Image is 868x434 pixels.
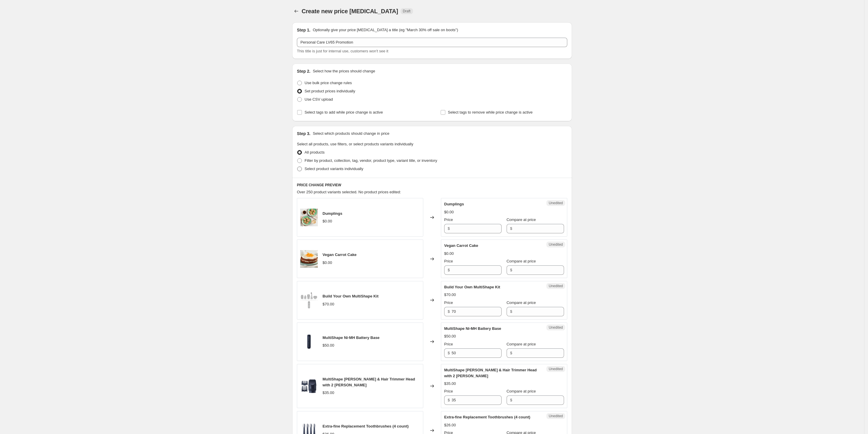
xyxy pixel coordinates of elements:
button: Price change jobs [292,7,300,15]
div: $0.00 [323,218,332,224]
p: Select how the prices should change [313,68,375,74]
span: Build Your Own MultiShape Kit [444,285,500,289]
span: Vegan Carrot Cake [444,243,478,248]
div: $70.00 [323,301,334,307]
span: Dumplings [323,211,342,216]
div: $0.00 [444,251,454,257]
h2: Step 3. [297,131,310,137]
span: Compare at price [507,342,536,346]
span: Over 250 product variants selected. No product prices edited: [297,190,401,194]
span: Use bulk price change rules [305,81,352,85]
span: Use CSV upload [305,97,333,102]
span: Select tags to add while price change is active [305,110,383,114]
span: $ [448,268,450,272]
span: Price [444,259,453,263]
span: This title is just for internal use, customers won't see it [297,49,388,53]
p: Select which products should change in price [313,131,389,137]
span: MultiShape Ni-MH Battery Base [323,335,380,340]
div: $50.00 [444,333,456,339]
input: 30% off holiday sale [297,38,567,47]
span: Price [444,342,453,346]
span: Select all products, use filters, or select products variants individually [297,142,413,146]
span: $ [510,268,512,272]
span: Dumplings [444,202,464,206]
span: MultiShape [PERSON_NAME] & Hair Trimmer Head with 2 [PERSON_NAME] [444,368,537,378]
span: Set product prices individually [305,89,355,93]
span: Create new price [MEDICAL_DATA] [302,8,398,14]
span: Extra-fine Replacement Toothbrushes (4 count) [323,424,409,428]
span: Unedited [549,414,563,418]
h2: Step 2. [297,68,310,74]
span: Compare at price [507,217,536,222]
span: Compare at price [507,300,536,305]
img: dumplings_80x.jpg [300,209,318,226]
img: 22-0302_mS_ER-CBN1_carousel_2048x01_742861e9-0f94-43fa-bda9-9e4333cf74e8_80x.jpg [300,333,318,350]
span: $ [510,226,512,231]
p: Optionally give your price [MEDICAL_DATA] a title (eg "March 30% off sale on boots") [313,27,458,33]
span: Unedited [549,242,563,247]
span: Vegan Carrot Cake [323,252,357,257]
div: $26.00 [444,422,456,428]
img: carrot-cake_80x.jpg [300,250,318,268]
span: Price [444,217,453,222]
span: $ [448,398,450,402]
span: Price [444,389,453,393]
span: Build Your Own MultiShape Kit [323,294,378,298]
span: MultiShape Ni-MH Battery Base [444,326,501,331]
h6: PRICE CHANGE PREVIEW [297,183,567,187]
span: Filter by product, collection, tag, vendor, product type, variant title, or inventory [305,158,437,163]
span: $ [448,309,450,314]
span: Select product variants individually [305,167,363,171]
span: Unedited [549,367,563,371]
h2: Step 1. [297,27,310,33]
span: $ [510,309,512,314]
div: $0.00 [323,260,332,266]
span: $ [448,351,450,355]
span: MultiShape [PERSON_NAME] & Hair Trimmer Head with 2 [PERSON_NAME] [323,377,415,387]
span: Price [444,300,453,305]
span: Draft [403,9,411,14]
span: $ [448,226,450,231]
span: Unedited [549,201,563,205]
img: 23-0091_PC_shopPana_maincarousel_2048x2048_multishape_buildurown_hero_80x.jpg [300,291,318,309]
span: Compare at price [507,389,536,393]
span: Select tags to remove while price change is active [448,110,533,114]
span: Unedited [549,325,563,330]
div: $35.00 [323,390,334,396]
div: $0.00 [444,209,454,215]
div: $70.00 [444,292,456,298]
span: Extra-fine Replacement Toothbrushes (4 count) [444,415,530,419]
span: $ [510,351,512,355]
span: All products [305,150,325,154]
span: Unedited [549,284,563,288]
div: $35.00 [444,381,456,387]
img: 24-0263_ER-CTN1_NarrowTrimmerAttachment__NonTextCarousels_00__Shopify_main__2048x2048_b87e653c-50... [300,377,318,395]
div: $50.00 [323,342,334,348]
span: $ [510,398,512,402]
span: Compare at price [507,259,536,263]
